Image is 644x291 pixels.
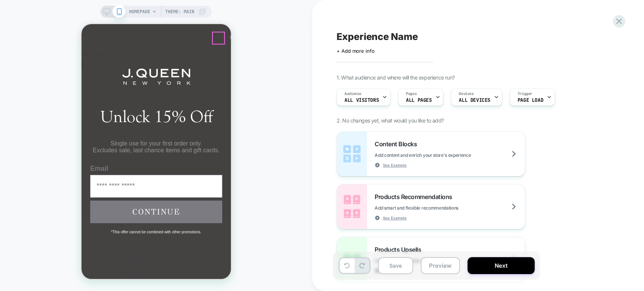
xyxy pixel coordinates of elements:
[459,98,490,103] span: ALL DEVICES
[518,91,532,96] span: Trigger
[375,140,421,148] span: Content Blocks
[165,6,194,18] span: Theme: MAIN
[337,117,444,124] span: 2. No changes yet, what would you like to add?
[19,83,131,103] span: Unlock 15% Off
[337,48,374,54] span: + Add more info
[518,98,543,103] span: Page Load
[337,31,418,42] span: Experience Name
[11,123,138,129] span: Excludes sale, last chance items and gift cards.
[378,257,413,274] button: Save
[459,91,473,96] span: Devices
[375,193,456,201] span: Products Recommendations
[344,91,361,96] span: Audience
[467,257,535,274] button: Next
[29,206,120,210] span: *This offer cannot be combined with other promotions.
[344,98,379,103] span: All Visitors
[406,98,432,103] span: ALL PAGES
[9,176,141,199] button: CONTINUE
[337,74,455,81] span: 1. What audience and where will the experience run?
[29,116,120,123] span: Single use for your first order only.
[421,257,460,274] button: Preview
[148,8,160,19] button: Close dialog
[41,44,109,61] img: Shopping cart
[383,162,407,168] span: See Example
[406,91,417,96] span: Pages
[375,152,509,158] span: Add content and enrich your store's experience
[129,6,150,18] span: HOMEPAGE
[375,246,425,253] span: Products Upsells
[383,215,407,221] span: See Example
[9,141,141,151] label: Email
[375,205,496,211] span: Add smart and flexible recommendations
